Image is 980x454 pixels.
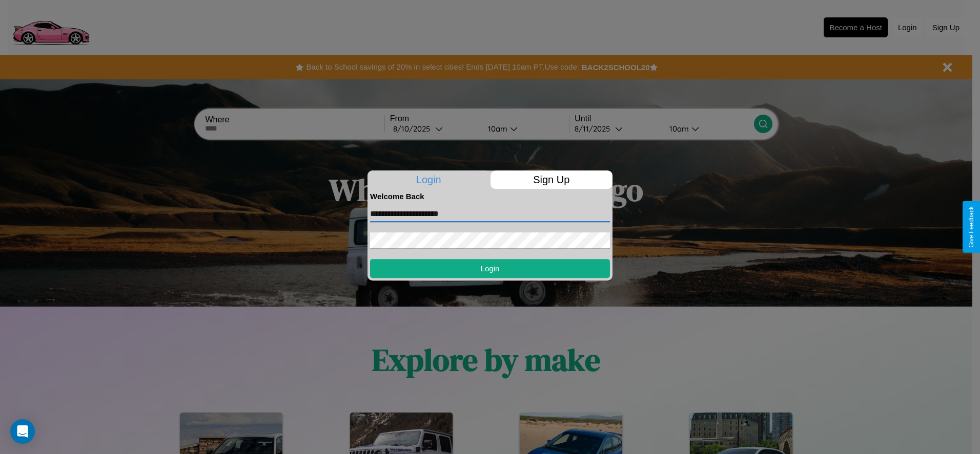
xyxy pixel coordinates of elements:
[968,206,975,248] div: Give Feedback
[10,419,35,444] div: Open Intercom Messenger
[370,259,610,278] button: Login
[370,192,610,201] h4: Welcome Back
[491,170,613,189] p: Sign Up
[367,170,490,189] p: Login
